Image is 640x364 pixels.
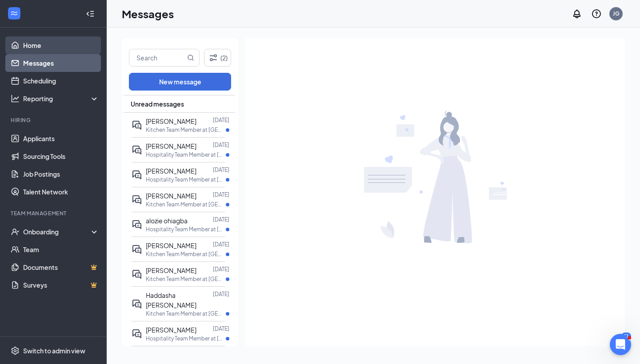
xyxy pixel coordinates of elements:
span: Haddasha [PERSON_NAME] [146,291,196,309]
a: Job Postings [23,165,99,183]
span: [PERSON_NAME] [146,241,196,249]
svg: ActiveDoubleChat [132,120,142,131]
a: DocumentsCrown [23,258,99,276]
div: Switch to admin view [23,346,85,355]
div: 51 [621,332,631,340]
a: Talent Network [23,183,99,201]
svg: ActiveDoubleChat [132,328,142,339]
button: Filter (2) [204,49,231,67]
a: Home [23,36,99,54]
p: [DATE] [213,166,229,174]
p: [DATE] [213,265,229,273]
p: [DATE] [213,290,229,298]
svg: QuestionInfo [591,8,602,19]
a: Team [23,241,99,258]
svg: Analysis [11,94,20,103]
p: Kitchen Team Member at [GEOGRAPHIC_DATA] [146,126,226,134]
input: Search [129,49,185,66]
svg: ActiveDoubleChat [132,269,142,280]
div: Onboarding [23,227,92,236]
p: [DATE] [213,116,229,124]
p: Hospitality Team Member at [GEOGRAPHIC_DATA] [146,226,226,233]
p: Hospitality Team Member at [GEOGRAPHIC_DATA] [146,176,226,183]
p: Kitchen Team Member at [GEOGRAPHIC_DATA] [146,275,226,283]
iframe: Intercom live chat [610,334,631,355]
svg: Filter [208,52,219,63]
p: Hospitality Team Member at [GEOGRAPHIC_DATA] [146,335,226,342]
svg: WorkstreamLogo [10,9,19,18]
p: [DATE] [213,216,229,223]
p: Kitchen Team Member at [GEOGRAPHIC_DATA] [146,250,226,258]
svg: ActiveDoubleChat [132,194,142,205]
svg: Collapse [86,9,95,18]
p: [DATE] [213,141,229,149]
div: Team Management [11,210,97,217]
p: Kitchen Team Member at [GEOGRAPHIC_DATA] [146,201,226,208]
svg: Settings [11,346,20,355]
span: [PERSON_NAME] [146,142,196,150]
svg: ActiveDoubleChat [132,299,142,309]
a: Sourcing Tools [23,147,99,165]
span: [PERSON_NAME] [146,192,196,200]
svg: UserCheck [11,227,20,236]
button: New message [129,73,231,91]
div: Hiring [11,116,97,124]
span: [PERSON_NAME] [146,117,196,125]
h1: Messages [122,6,174,21]
p: [DATE] [213,241,229,248]
a: Messages [23,54,99,72]
span: Unread messages [131,99,184,108]
span: alozie ohiagba [146,217,188,225]
span: [PERSON_NAME] [146,167,196,175]
a: SurveysCrown [23,276,99,294]
span: [PERSON_NAME] [146,326,196,334]
svg: MagnifyingGlass [187,54,194,61]
span: [PERSON_NAME] [146,266,196,274]
a: Scheduling [23,72,99,90]
svg: ActiveDoubleChat [132,170,142,180]
svg: ActiveDoubleChat [132,219,142,230]
p: Hospitality Team Member at [GEOGRAPHIC_DATA] [146,151,226,158]
svg: Notifications [572,8,582,19]
svg: ActiveDoubleChat [132,145,142,155]
p: Kitchen Team Member at [GEOGRAPHIC_DATA] [146,310,226,317]
p: [DATE] [213,325,229,332]
p: [DATE] [213,191,229,198]
div: Reporting [23,94,100,103]
div: JG [613,10,620,17]
svg: ActiveDoubleChat [132,244,142,255]
a: Applicants [23,130,99,147]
